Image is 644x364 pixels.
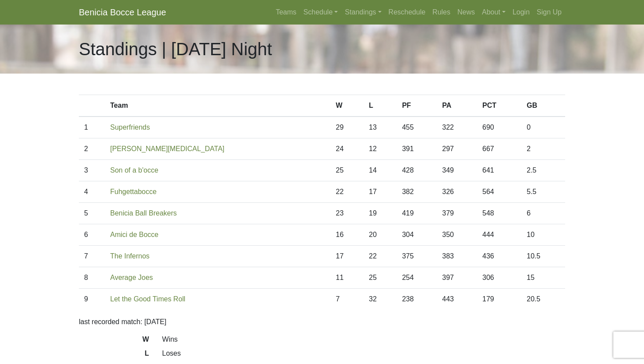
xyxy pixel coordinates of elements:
[437,95,477,117] th: PA
[477,246,521,267] td: 436
[72,348,156,362] dt: L
[477,267,521,289] td: 306
[477,95,521,117] th: PCT
[110,295,186,303] a: Let the Good Times Roll
[79,246,105,267] td: 7
[521,203,565,224] td: 6
[437,160,477,181] td: 349
[509,4,533,21] a: Login
[397,267,437,289] td: 254
[478,4,509,21] a: About
[330,203,364,224] td: 23
[364,289,397,310] td: 32
[79,39,272,60] h1: Standings | [DATE] Night
[429,4,454,21] a: Rules
[330,95,364,117] th: W
[437,138,477,160] td: 297
[397,224,437,246] td: 304
[521,181,565,203] td: 5.5
[397,117,437,138] td: 455
[330,138,364,160] td: 24
[110,209,177,217] a: Benicia Ball Breakers
[521,246,565,267] td: 10.5
[521,160,565,181] td: 2.5
[79,224,105,246] td: 6
[364,246,397,267] td: 22
[454,4,478,21] a: News
[79,267,105,289] td: 8
[437,267,477,289] td: 397
[364,117,397,138] td: 13
[521,289,565,310] td: 20.5
[521,224,565,246] td: 10
[330,224,364,246] td: 16
[477,181,521,203] td: 564
[110,231,159,238] a: Amici de Bocce
[156,348,572,359] dd: Loses
[364,95,397,117] th: L
[72,334,156,348] dt: W
[477,138,521,160] td: 667
[272,4,300,21] a: Teams
[364,224,397,246] td: 20
[341,4,385,21] a: Standings
[79,4,166,21] a: Benicia Bocce League
[477,289,521,310] td: 179
[364,203,397,224] td: 19
[477,160,521,181] td: 641
[437,246,477,267] td: 383
[79,181,105,203] td: 4
[397,203,437,224] td: 419
[397,289,437,310] td: 238
[521,95,565,117] th: GB
[110,145,225,152] a: [PERSON_NAME][MEDICAL_DATA]
[477,203,521,224] td: 548
[533,4,565,21] a: Sign Up
[110,188,157,195] a: Fuhgettabocce
[437,224,477,246] td: 350
[330,289,364,310] td: 7
[477,224,521,246] td: 444
[385,4,429,21] a: Reschedule
[330,160,364,181] td: 25
[521,117,565,138] td: 0
[330,246,364,267] td: 17
[397,138,437,160] td: 391
[79,117,105,138] td: 1
[300,4,342,21] a: Schedule
[110,252,150,260] a: The Infernos
[330,181,364,203] td: 22
[110,124,150,131] a: Superfriends
[521,138,565,160] td: 2
[437,117,477,138] td: 322
[79,203,105,224] td: 5
[437,181,477,203] td: 326
[521,267,565,289] td: 15
[110,166,159,174] a: Son of a b'occe
[397,181,437,203] td: 382
[79,317,565,327] p: last recorded match: [DATE]
[156,334,572,345] dd: Wins
[330,117,364,138] td: 29
[79,160,105,181] td: 3
[364,160,397,181] td: 14
[330,267,364,289] td: 11
[397,246,437,267] td: 375
[364,267,397,289] td: 25
[397,95,437,117] th: PF
[477,117,521,138] td: 690
[397,160,437,181] td: 428
[105,95,331,117] th: Team
[437,289,477,310] td: 443
[79,138,105,160] td: 2
[110,274,153,281] a: Average Joes
[364,181,397,203] td: 17
[79,289,105,310] td: 9
[437,203,477,224] td: 379
[364,138,397,160] td: 12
